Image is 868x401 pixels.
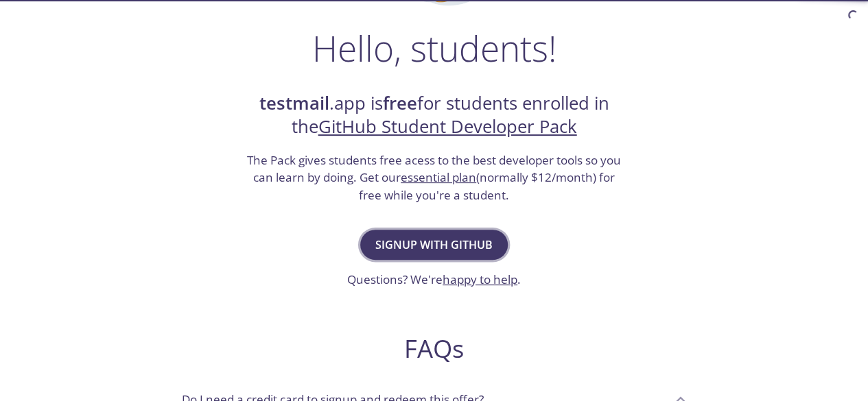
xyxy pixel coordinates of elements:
[347,271,521,289] h3: Questions? We're .
[259,91,329,115] strong: testmail
[375,235,493,254] span: Signup with GitHub
[318,114,577,138] a: GitHub Student Developer Pack
[443,271,517,287] a: happy to help
[171,333,698,364] h2: FAQs
[360,230,508,260] button: Signup with GitHub
[246,92,623,139] h2: .app is for students enrolled in the
[383,91,417,115] strong: free
[312,27,556,69] h1: Hello, students!
[246,151,623,204] h3: The Pack gives students free acess to the best developer tools so you can learn by doing. Get our...
[401,169,476,185] a: essential plan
